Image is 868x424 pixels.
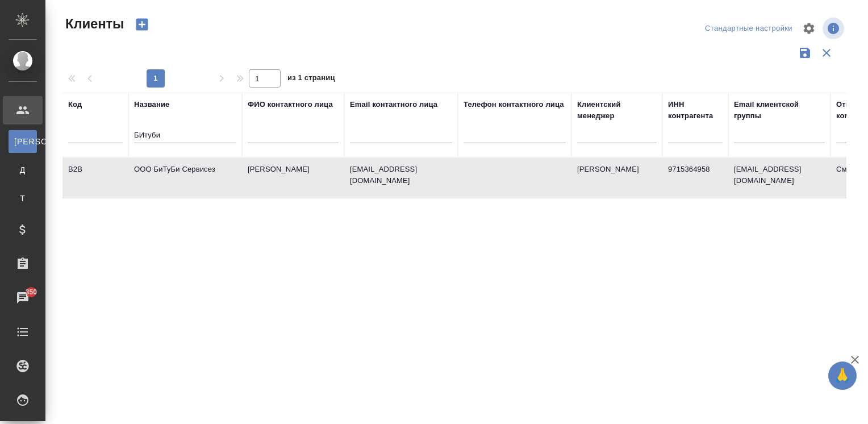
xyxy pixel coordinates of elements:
div: Код [68,99,82,110]
div: Телефон контактного лица [464,99,564,110]
span: Т [14,193,31,204]
div: Email контактного лица [350,99,437,110]
td: [EMAIL_ADDRESS][DOMAIN_NAME] [728,158,831,198]
span: Д [14,164,31,176]
td: [PERSON_NAME] [242,158,344,198]
a: [PERSON_NAME] [9,130,37,153]
div: Email клиентской группы [734,99,825,122]
span: 🙏 [833,364,852,388]
div: ИНН контрагента [668,99,723,122]
td: ООО БиТуБи Сервисез [128,158,242,198]
a: 350 [3,284,43,312]
div: ФИО контактного лица [248,99,333,110]
div: Название [134,99,169,110]
button: Создать [128,15,156,34]
span: Посмотреть информацию [823,18,846,39]
a: Т [9,187,37,210]
td: [PERSON_NAME] [571,158,662,198]
span: Клиенты [62,15,124,33]
td: B2B [62,158,128,198]
div: split button [702,20,795,38]
span: Настроить таблицу [795,15,823,42]
span: 350 [19,286,44,298]
button: Сохранить фильтры [794,42,816,64]
span: из 1 страниц [287,71,335,88]
div: Клиентский менеджер [577,99,657,122]
button: Сбросить фильтры [816,42,837,64]
a: Д [9,159,37,181]
p: [EMAIL_ADDRESS][DOMAIN_NAME] [350,164,452,186]
button: 🙏 [828,361,857,390]
span: [PERSON_NAME] [14,136,31,147]
td: 9715364958 [662,158,728,198]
